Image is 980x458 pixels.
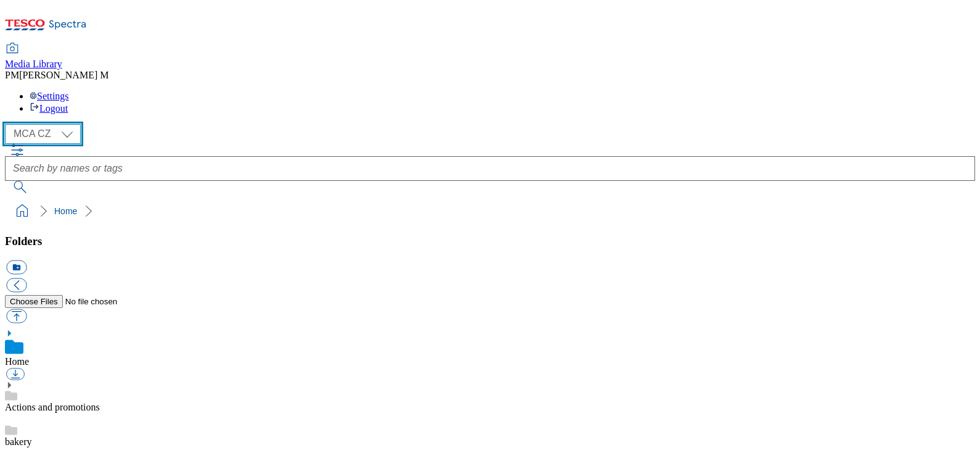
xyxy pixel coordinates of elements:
[12,201,32,221] a: home
[19,70,108,80] span: [PERSON_NAME] M
[5,436,32,447] a: bakery
[5,199,975,223] nav: breadcrumb
[54,206,77,216] a: Home
[5,402,100,412] a: Actions and promotions
[5,70,19,80] span: PM
[30,103,68,114] a: Logout
[5,156,975,181] input: Search by names or tags
[30,91,69,101] a: Settings
[5,44,62,70] a: Media Library
[5,59,62,69] span: Media Library
[5,356,29,367] a: Home
[5,235,975,248] h3: Folders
